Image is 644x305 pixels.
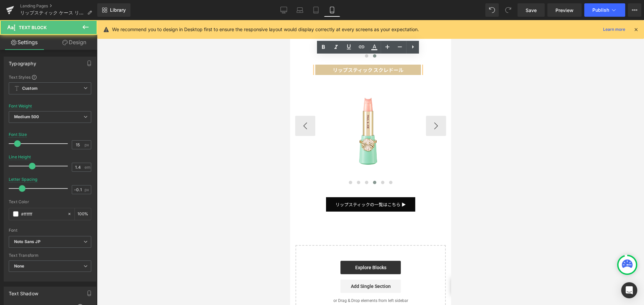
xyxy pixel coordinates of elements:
div: Font Weight [9,104,32,108]
a: Desktop [276,3,292,17]
i: Noto Sans JP [14,239,41,245]
a: Learn more [600,25,628,33]
div: Text Styles [9,74,91,80]
p: We recommend you to design in Desktop first to ensure the responsive layout would display correct... [112,26,419,33]
span: Library [110,7,126,13]
b: Medium 500 [14,114,39,119]
button: Redo [501,3,515,17]
a: Mobile [324,3,340,17]
span: Save [526,7,537,14]
b: None [14,263,24,269]
span: Preview [555,7,574,14]
div: Font [9,228,91,233]
a: Design [50,35,99,50]
p: or Drag & Drop elements from left sidebar [16,278,145,283]
a: Landing Pages [20,3,97,9]
a: リップスティックの一覧はこちら ▶ [36,177,125,191]
span: px [85,143,90,147]
a: Laptop [292,3,308,17]
div: Open Intercom Messenger [621,282,637,298]
input: Color [21,210,64,218]
button: Undo [485,3,499,17]
a: New Library [97,3,130,17]
span: px [85,187,90,192]
div: Text Transform [9,253,91,258]
span: em [85,165,90,169]
button: Publish [584,3,625,17]
div: Line Height [9,155,31,159]
a: Tablet [308,3,324,17]
span: Text Block [19,25,47,30]
b: リップスティック スクレドール [43,46,113,53]
div: % [75,208,91,220]
div: Text Color [9,200,91,204]
span: リップスティック ケース リミテッド R [20,10,85,15]
a: Preview [547,3,582,17]
span: リップスティックの一覧はこちら ▶ [45,181,116,188]
div: Text Shadow [9,287,38,296]
a: Add Single Section [50,259,111,273]
span: Publish [592,7,609,13]
div: Font Size [9,132,27,137]
div: Typography [9,57,36,66]
b: Custom [22,86,38,91]
button: More [628,3,641,17]
div: Letter Spacing [9,177,38,182]
a: Explore Blocks [50,241,111,254]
